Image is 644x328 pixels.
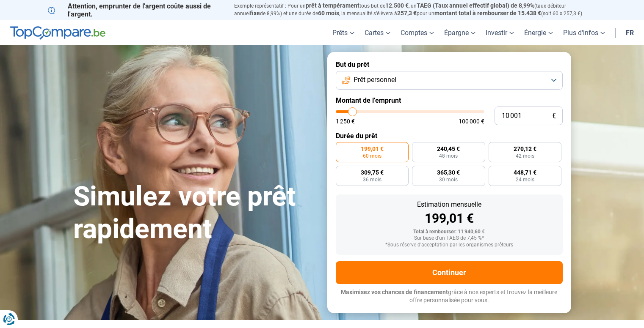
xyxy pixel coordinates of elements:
span: 60 mois [363,153,381,159]
label: But du prêt [336,60,563,68]
span: prêt à tempérament [306,2,359,9]
img: TopCompare [10,26,105,40]
span: TAEG (Taux annuel effectif global) de 8,99% [417,2,534,9]
span: 270,12 € [514,146,536,152]
span: 365,30 € [437,169,460,175]
span: fixe [250,10,260,16]
span: 309,75 € [361,169,384,175]
span: 240,45 € [437,146,460,152]
span: 42 mois [516,153,534,159]
span: Maximisez vos chances de financement [341,289,448,295]
span: 448,71 € [514,169,536,175]
a: Cartes [359,20,395,45]
div: *Sous réserve d'acceptation par les organismes prêteurs [343,242,556,248]
a: fr [621,20,639,45]
span: 199,01 € [361,146,384,152]
a: Prêts [327,20,359,45]
a: Investir [481,20,519,45]
span: 30 mois [439,177,458,182]
div: 199,01 € [343,212,556,225]
span: 60 mois [318,10,339,16]
a: Plus d'infos [558,20,610,45]
span: 100 000 € [459,118,484,124]
p: Exemple représentatif : Pour un tous but de , un (taux débiteur annuel de 8,99%) et une durée de ... [234,2,597,17]
button: Prêt personnel [336,71,563,90]
p: Attention, emprunter de l'argent coûte aussi de l'argent. [48,2,224,18]
span: 36 mois [363,177,381,182]
span: Prêt personnel [354,75,396,85]
a: Épargne [439,20,481,45]
div: Sur base d'un TAEG de 7,45 %* [343,235,556,241]
a: Comptes [395,20,439,45]
label: Montant de l'emprunt [336,96,563,104]
span: 48 mois [439,153,458,159]
h1: Simulez votre prêt rapidement [73,180,317,246]
label: Durée du prêt [336,132,563,140]
button: Continuer [336,261,563,284]
span: montant total à rembourser de 15.438 € [434,10,541,16]
span: 1 250 € [336,118,355,124]
p: grâce à nos experts et trouvez la meilleure offre personnalisée pour vous. [336,288,563,305]
span: € [552,112,556,120]
span: 12.500 € [385,2,409,9]
div: Estimation mensuelle [343,201,556,208]
span: 257,3 € [397,10,417,16]
span: 24 mois [516,177,534,182]
a: Énergie [519,20,558,45]
div: Total à rembourser: 11 940,60 € [343,229,556,235]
